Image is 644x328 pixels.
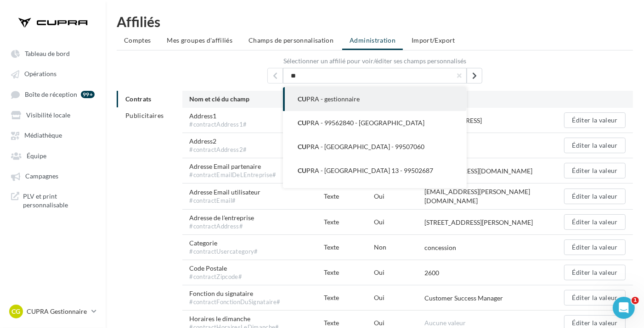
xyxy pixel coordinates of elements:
[124,36,151,44] span: Comptes
[324,217,374,227] div: Texte
[298,95,360,103] span: PRA - gestionnaire
[190,273,243,281] div: #contractZipcode#
[298,143,424,150] span: PRA - [GEOGRAPHIC_DATA] - 99507060
[117,15,633,28] div: Affiliés
[190,248,258,256] div: #contractUsercategory#
[190,137,247,154] span: Address2
[564,163,626,178] button: Éditer la valeur
[324,268,374,277] div: Texte
[25,50,70,57] span: Tableau de bord
[125,111,164,119] span: Publicitaires
[424,167,532,176] div: [EMAIL_ADDRESS][DOMAIN_NAME]
[424,319,466,327] span: Aucune valeur
[190,213,254,231] span: Adresse de l'entreprise
[564,214,626,230] button: Éditer la valeur
[564,290,626,306] button: Éditer la valeur
[27,152,46,160] span: Équipe
[6,45,100,61] a: Tableau de bord
[249,36,333,44] span: Champs de personnalisation
[12,307,21,316] span: CG
[190,188,261,205] span: Adresse Email utilisateur
[190,111,247,129] span: Address1
[298,119,424,127] span: PRA - 99562840 - [GEOGRAPHIC_DATA]
[564,112,626,128] button: Éditer la valeur
[324,192,374,201] div: Texte
[374,318,424,328] div: Oui
[324,293,374,302] div: Texte
[190,264,243,281] span: Code Postale
[564,239,626,255] button: Éditer la valeur
[6,127,100,143] a: Médiathèque
[6,188,100,213] a: PLV et print personnalisable
[564,265,626,280] button: Éditer la valeur
[424,95,559,104] div: Valeur
[283,135,467,159] button: CUPRA - [GEOGRAPHIC_DATA] - 99507060
[190,162,277,179] span: Adresse Email partenaire
[190,146,247,154] div: #contractAddress2#
[412,36,455,44] span: Import/Export
[564,138,626,153] button: Éditer la valeur
[298,167,433,174] span: PRA - [GEOGRAPHIC_DATA] 13 - 99502687
[190,289,281,306] span: Fonction du signataire
[424,218,533,227] div: [STREET_ADDRESS][PERSON_NAME]
[613,297,635,319] iframe: Intercom live chat
[190,121,247,129] div: #contractAddress1#
[25,172,58,180] span: Campagnes
[298,119,306,127] span: CU
[24,132,62,139] span: Médiathèque
[424,187,559,206] div: [EMAIL_ADDRESS][PERSON_NAME][DOMAIN_NAME]
[283,87,467,111] button: CUPRA - gestionnaire
[298,167,306,174] span: CU
[283,159,467,183] button: CUPRA - [GEOGRAPHIC_DATA] 13 - 99502687
[6,147,100,164] a: Équipe
[190,298,281,306] div: #contractFonctionDuSignataire#
[117,58,633,64] label: Sélectionner un affilié pour voir/éditer ses champs personnalisés
[374,243,424,252] div: Non
[374,268,424,277] div: Oui
[6,86,100,103] a: Boîte de réception 99+
[24,70,56,78] span: Opérations
[26,111,70,119] span: Visibilité locale
[324,318,374,328] div: Texte
[27,307,88,316] p: CUPRA Gestionnaire
[324,243,374,252] div: Texte
[374,293,424,302] div: Oui
[25,90,77,98] span: Boîte de réception
[23,192,95,210] span: PLV et print personnalisable
[190,222,254,231] div: #contractAddress#
[6,106,100,123] a: Visibilité locale
[298,143,306,150] span: CU
[6,167,100,184] a: Campagnes
[190,197,261,205] div: #contractEmail#
[190,239,258,256] span: Categorie
[190,171,277,179] div: #contractEmailDeLEntreprise#
[564,189,626,204] button: Éditer la valeur
[283,111,467,135] button: CUPRA - 99562840 - [GEOGRAPHIC_DATA]
[424,268,439,278] div: 2600
[424,294,503,303] div: Customer Success Manager
[374,217,424,227] div: Oui
[167,36,232,44] span: Mes groupes d'affiliés
[374,192,424,201] div: Oui
[190,95,324,104] div: Nom et clé du champ
[298,95,306,103] span: CU
[632,297,639,304] span: 1
[6,65,100,82] a: Opérations
[424,243,456,252] div: concession
[7,303,98,320] a: CG CUPRA Gestionnaire
[81,91,95,98] div: 99+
